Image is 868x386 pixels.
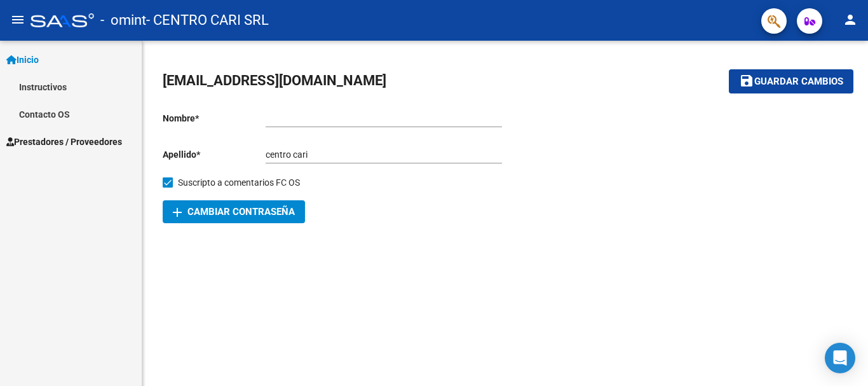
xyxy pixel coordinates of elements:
[163,72,386,88] span: [EMAIL_ADDRESS][DOMAIN_NAME]
[170,205,185,220] mat-icon: add
[729,69,853,93] button: Guardar cambios
[163,111,266,125] p: Nombre
[754,76,843,88] span: Guardar cambios
[739,73,754,88] mat-icon: save
[6,53,39,67] span: Inicio
[100,6,146,34] span: - omint
[173,206,295,217] span: Cambiar Contraseña
[825,343,855,373] div: Open Intercom Messenger
[10,12,25,27] mat-icon: menu
[178,175,300,190] span: Suscripto a comentarios FC OS
[146,6,269,34] span: - CENTRO CARI SRL
[6,135,122,149] span: Prestadores / Proveedores
[163,200,305,223] button: Cambiar Contraseña
[163,148,266,162] p: Apellido
[843,12,858,27] mat-icon: person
